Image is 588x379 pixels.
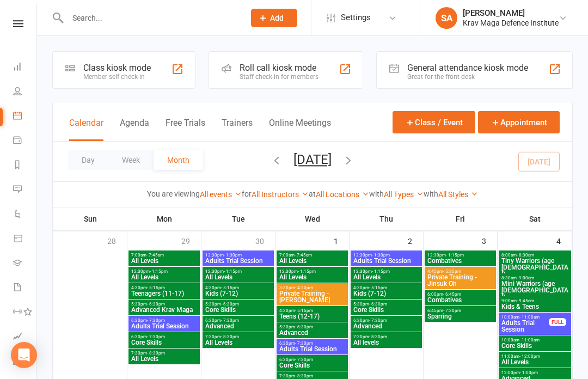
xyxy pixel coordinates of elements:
[443,292,461,297] span: - 6:45pm
[353,258,420,264] span: Adults Trial Session
[279,357,346,362] span: 6:30pm
[295,341,313,346] span: - 7:30pm
[181,231,201,249] div: 29
[147,189,200,198] strong: You are viewing
[205,323,272,329] span: Advanced
[222,118,253,141] button: Trainers
[131,269,198,274] span: 12:30pm
[166,118,205,141] button: Free Trials
[353,253,420,258] span: 12:30pm
[369,334,387,339] span: - 8:30pm
[424,189,438,198] strong: with
[353,318,420,323] span: 6:30pm
[279,274,346,280] span: All Levels
[353,269,420,274] span: 12:30pm
[279,290,346,303] span: Private Training - [PERSON_NAME]
[427,274,494,287] span: Private Training - Jinsuk Oh
[436,7,457,29] div: SA
[350,207,424,230] th: Thu
[108,150,154,170] button: Week
[131,253,198,258] span: 7:00am
[131,351,198,356] span: 7:30pm
[205,258,272,264] span: Adults Trial Session
[353,285,420,290] span: 4:30pm
[279,362,346,369] span: Core Skills
[298,269,316,274] span: - 1:15pm
[242,189,252,198] strong: for
[147,285,165,290] span: - 5:15pm
[295,253,312,258] span: - 7:45am
[205,274,272,280] span: All Levels
[205,318,272,323] span: 6:30pm
[501,370,569,375] span: 12:00pm
[501,354,569,359] span: 11:00am
[240,63,318,73] div: Roll call kiosk mode
[501,359,569,365] span: All Levels
[255,231,275,249] div: 30
[221,318,239,323] span: - 7:30pm
[13,325,38,350] a: Assessments
[353,323,420,329] span: Advanced
[279,269,346,274] span: 12:30pm
[501,338,569,343] span: 10:00am
[147,318,165,323] span: - 7:30pm
[251,9,297,27] button: Add
[13,105,38,129] a: Calendar
[69,118,103,141] button: Calendar
[443,269,461,274] span: - 5:35pm
[240,73,318,81] div: Staff check-in for members
[353,290,420,297] span: Kids (7-12)
[369,285,387,290] span: - 5:15pm
[154,150,203,170] button: Month
[131,307,198,313] span: Advanced Krav Maga
[384,190,424,199] a: All Types
[13,129,38,154] a: Payments
[519,315,540,320] span: - 11:00am
[131,258,198,264] span: All Levels
[316,190,369,199] a: All Locations
[520,370,538,375] span: - 1:00pm
[205,253,272,258] span: 12:30pm
[309,189,316,198] strong: at
[68,150,108,170] button: Day
[517,298,534,303] span: - 9:45am
[446,253,464,258] span: - 1:15pm
[131,339,198,346] span: Core Skills
[427,308,494,313] span: 6:45pm
[131,356,198,362] span: All Levels
[438,190,478,199] a: All Styles
[150,269,168,274] span: - 1:15pm
[279,325,346,329] span: 5:30pm
[517,276,534,280] span: - 9:00am
[279,258,346,264] span: All Levels
[131,285,198,290] span: 4:30pm
[427,253,494,258] span: 12:30pm
[427,269,494,274] span: 4:45pm
[221,334,239,339] span: - 8:30pm
[501,258,569,277] span: Tiny Warriors (age [DEMOGRAPHIC_DATA])
[205,334,272,339] span: 7:30pm
[295,325,313,329] span: - 6:30pm
[427,297,494,303] span: Combatives
[556,231,572,249] div: 4
[147,302,165,307] span: - 6:30pm
[334,231,349,249] div: 1
[252,190,309,199] a: All Instructors
[353,274,420,280] span: All Levels
[275,207,350,230] th: Wed
[131,323,198,329] span: Adults Trial Session
[13,227,38,252] a: Product Sales
[463,18,559,28] div: Krav Maga Defence Institute
[501,320,549,333] span: Adults Trial Session
[224,269,242,274] span: - 1:15pm
[517,253,534,258] span: - 8:30am
[501,343,569,349] span: Core Skills
[13,56,38,80] a: Dashboard
[498,207,572,230] th: Sat
[372,269,390,274] span: - 1:15pm
[501,253,569,258] span: 8:00am
[279,374,346,378] span: 7:30pm
[372,253,390,258] span: - 1:30pm
[279,308,346,313] span: 4:30pm
[407,73,528,81] div: Great for the front desk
